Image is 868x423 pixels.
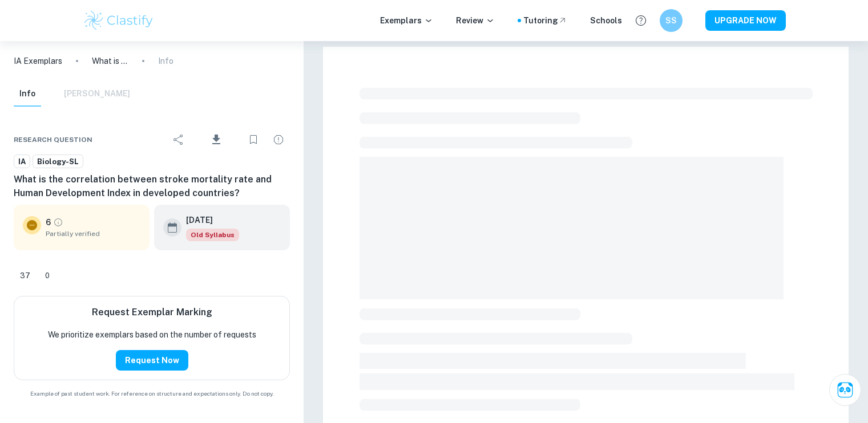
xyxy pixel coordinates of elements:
[92,306,212,319] h6: Request Exemplar Marking
[660,9,683,32] button: SS
[14,154,30,169] a: IA
[14,266,37,284] div: Like
[116,350,188,371] button: Request Now
[14,55,62,67] a: IA Exemplars
[46,229,140,239] span: Partially verified
[664,14,677,27] h6: SS
[380,14,433,27] p: Exemplars
[186,229,239,241] div: Starting from the May 2025 session, the Biology IA requirements have changed. It's OK to refer to...
[46,216,51,229] p: 6
[456,14,495,27] p: Review
[705,10,786,31] button: UPGRADE NOW
[186,214,230,226] h6: [DATE]
[14,270,37,282] span: 37
[631,11,651,30] button: Help and Feedback
[33,156,83,168] span: Biology-SL
[33,154,83,169] a: Biology-SL
[53,217,63,227] a: Grade partially verified
[14,82,41,107] button: Info
[192,125,240,154] div: Download
[523,14,567,27] a: Tutoring
[14,156,30,168] span: IA
[14,135,92,145] span: Research question
[167,128,190,151] div: Share
[242,128,265,151] div: Bookmark
[92,55,128,67] p: What is the correlation between stroke mortality rate and Human Development Index in developed co...
[590,14,622,27] a: Schools
[14,389,290,398] span: Example of past student work. For reference on structure and expectations only. Do not copy.
[48,328,256,341] p: We prioritize exemplars based on the number of requests
[83,9,155,32] img: Clastify logo
[829,374,861,406] button: Ask Clai
[14,173,290,200] h6: What is the correlation between stroke mortality rate and Human Development Index in developed co...
[158,55,173,67] p: Info
[186,229,239,241] span: Old Syllabus
[267,128,290,151] div: Report issue
[39,266,56,284] div: Dislike
[39,270,56,282] span: 0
